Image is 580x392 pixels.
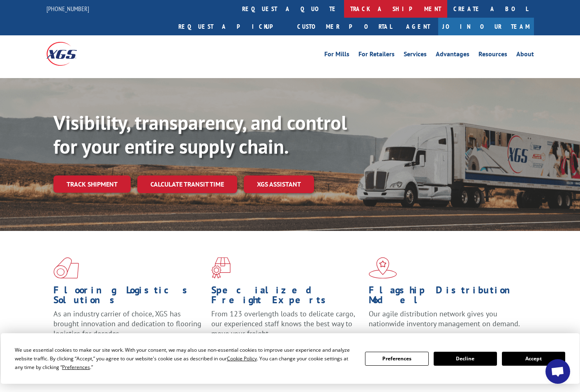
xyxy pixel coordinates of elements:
[369,257,397,279] img: xgs-icon-flagship-distribution-model-red
[434,352,497,366] button: Decline
[211,309,363,346] p: From 123 overlength loads to delicate cargo, our experienced staff knows the best way to move you...
[62,364,90,371] span: Preferences
[291,18,398,35] a: Customer Portal
[358,51,395,60] a: For Retailers
[1,333,580,384] div: Cookie Consent Prompt
[438,18,534,35] a: Join Our Team
[53,309,201,338] span: As an industry carrier of choice, XGS has brought innovation and dedication to flooring logistics...
[211,257,231,279] img: xgs-icon-focused-on-flooring-red
[53,110,347,159] b: Visibility, transparency, and control for your entire supply chain.
[53,285,205,309] h1: Flooring Logistics Solutions
[369,285,520,309] h1: Flagship Distribution Model
[172,18,291,35] a: Request a pickup
[137,175,237,193] a: Calculate transit time
[53,175,131,193] a: Track shipment
[53,257,79,279] img: xgs-icon-total-supply-chain-intelligence-red
[46,5,89,13] a: [PHONE_NUMBER]
[398,18,438,35] a: Agent
[211,285,363,309] h1: Specialized Freight Experts
[369,309,520,328] span: Our agile distribution network gives you nationwide inventory management on demand.
[404,51,427,60] a: Services
[516,51,534,60] a: About
[365,352,428,366] button: Preferences
[436,51,469,60] a: Advantages
[545,359,570,384] a: Open chat
[227,355,257,362] span: Cookie Policy
[15,346,355,371] div: We use essential cookies to make our site work. With your consent, we may also use non-essential ...
[244,175,314,193] a: XGS ASSISTANT
[478,51,507,60] a: Resources
[502,352,565,366] button: Accept
[324,51,349,60] a: For Mills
